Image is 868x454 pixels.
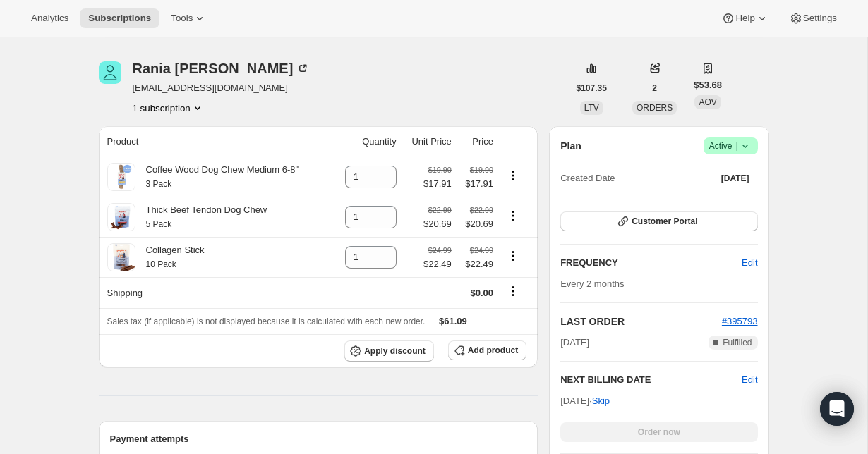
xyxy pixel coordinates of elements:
button: Apply discount [344,340,434,362]
span: Customer Portal [632,216,697,227]
span: Active [709,139,752,153]
small: $22.99 [428,206,452,214]
button: Help [713,8,777,28]
span: Created Date [560,171,615,185]
div: Collagen Stick [135,243,205,271]
div: Coffee Wood Dog Chew Medium 6-8" [135,163,299,191]
span: Help [735,13,754,24]
button: Shipping actions [502,283,524,299]
a: #395793 [722,316,758,326]
small: 10 Pack [146,259,176,269]
button: Edit [742,373,757,387]
span: Rania Aboulhosn [99,61,121,84]
span: $61.09 [439,316,467,326]
small: $19.90 [428,166,452,174]
span: Every 2 months [560,278,624,289]
button: Product actions [502,248,524,264]
span: [DATE] [560,336,589,350]
span: | [735,140,737,152]
span: Fulfilled [723,337,752,348]
button: Product actions [502,168,524,183]
span: 2 [652,82,657,94]
th: Quantity [332,126,401,157]
h2: Plan [560,139,581,153]
span: [DATE] [721,173,749,184]
small: $24.99 [428,246,452,254]
span: Add product [468,345,518,356]
div: Open Intercom Messenger [820,392,854,426]
h2: Payment attempts [110,432,527,446]
img: product img [107,163,135,191]
span: [DATE] · [560,395,610,406]
div: Thick Beef Tendon Dog Chew [135,203,267,231]
span: $0.00 [470,288,493,298]
span: LTV [584,103,599,113]
span: Tools [171,13,193,24]
span: $20.69 [423,217,452,231]
span: Subscriptions [88,13,151,24]
small: 5 Pack [146,219,172,229]
button: Customer Portal [560,211,757,231]
button: #395793 [722,314,758,329]
th: Unit Price [401,126,456,157]
small: $24.99 [470,246,493,254]
th: Shipping [99,277,332,308]
button: Product actions [502,208,524,223]
span: $17.91 [423,177,452,191]
span: $20.69 [460,217,493,231]
button: Settings [780,8,845,28]
span: Skip [592,394,610,408]
th: Price [456,126,498,157]
span: $17.91 [460,177,493,191]
button: Add product [448,340,526,360]
span: Edit [742,256,757,270]
span: Apply discount [364,345,426,357]
img: product img [107,243,135,271]
span: $22.49 [423,257,452,271]
span: Settings [803,13,837,24]
span: $22.49 [460,257,493,271]
button: Analytics [23,8,77,28]
h2: NEXT BILLING DATE [560,373,742,387]
button: Product actions [133,101,205,115]
img: product img [107,203,135,231]
div: Rania [PERSON_NAME] [133,61,311,75]
small: $22.99 [470,206,493,214]
button: Edit [733,252,766,274]
h2: LAST ORDER [560,314,722,329]
button: 2 [644,78,665,98]
small: $19.90 [470,166,493,174]
span: $53.68 [694,78,722,92]
span: ORDERS [637,103,673,113]
h2: FREQUENCY [560,256,742,270]
small: 3 Pack [146,179,172,189]
span: Analytics [31,13,68,24]
button: Subscriptions [80,8,159,28]
span: [EMAIL_ADDRESS][DOMAIN_NAME] [133,81,311,95]
span: Sales tax (if applicable) is not displayed because it is calculated with each new order. [107,317,426,326]
th: Product [99,126,332,157]
button: Skip [584,390,618,412]
span: $107.35 [577,82,607,94]
button: [DATE] [713,168,758,188]
span: AOV [699,97,716,107]
button: $107.35 [568,78,615,98]
button: Tools [162,8,215,28]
